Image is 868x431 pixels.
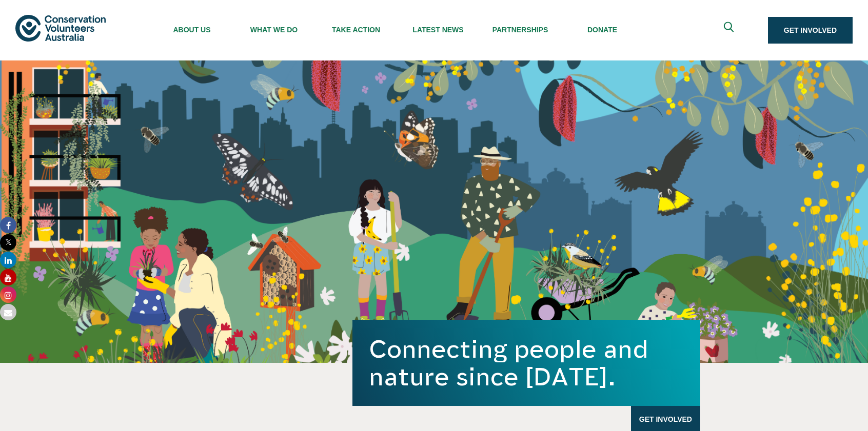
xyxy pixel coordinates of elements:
[151,26,233,34] span: About Us
[723,22,736,39] span: Expand search box
[369,335,684,391] h1: Connecting people and nature since [DATE].
[315,26,397,34] span: Take Action
[718,18,742,43] button: Expand search box Close search box
[768,17,853,44] a: Get Involved
[233,26,315,34] span: What We Do
[15,15,106,41] img: logo.svg
[561,26,643,34] span: Donate
[479,26,561,34] span: Partnerships
[397,26,479,34] span: Latest News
